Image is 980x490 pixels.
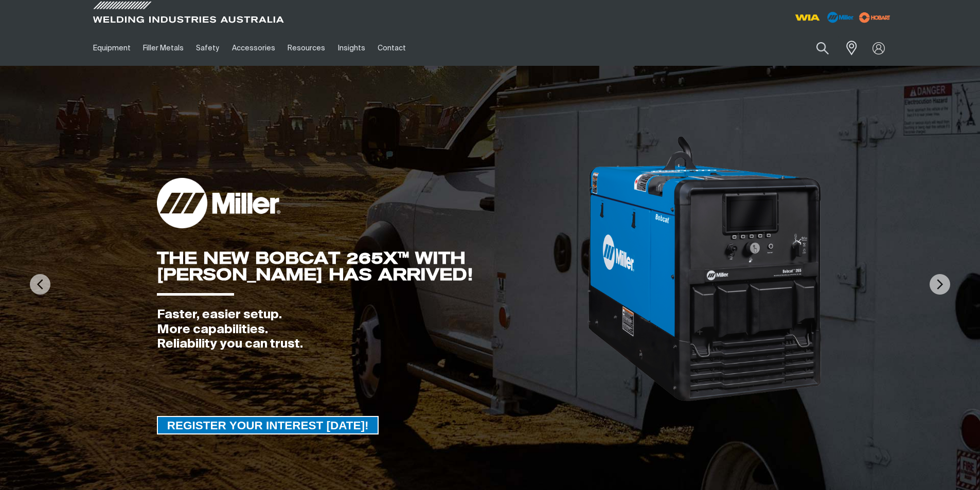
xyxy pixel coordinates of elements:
[157,250,586,283] div: THE NEW BOBCAT 265X™ WITH [PERSON_NAME] HAS ARRIVED!
[157,307,586,352] div: Faster, easier setup. More capabilities. Reliability you can trust.
[87,30,137,66] a: Equipment
[856,10,894,25] img: miller
[371,30,412,66] a: Contact
[930,274,950,295] img: NextArrow
[87,30,692,66] nav: Main
[190,30,225,66] a: Safety
[805,36,840,60] button: Search products
[281,30,331,66] a: Resources
[226,30,281,66] a: Accessories
[792,36,840,60] input: Product name or item number...
[30,274,50,295] img: PrevArrow
[158,416,378,434] span: REGISTER YOUR INTEREST [DATE]!
[157,416,379,434] a: REGISTER YOUR INTEREST TODAY!
[331,30,371,66] a: Insights
[137,30,190,66] a: Filler Metals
